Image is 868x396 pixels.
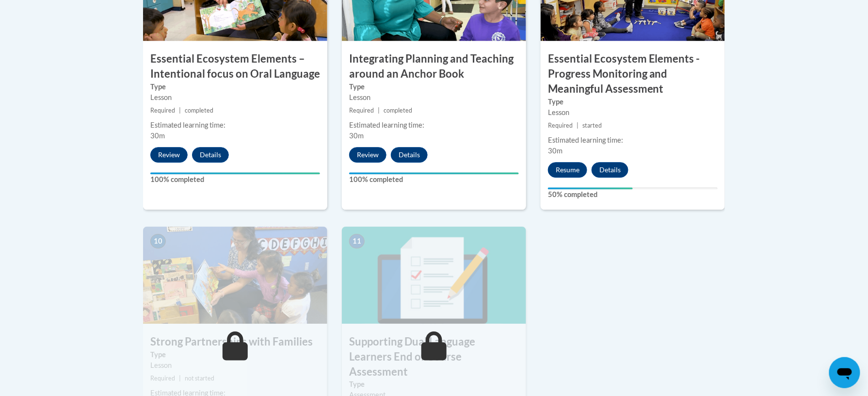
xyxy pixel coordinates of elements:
span: 30m [548,147,563,155]
label: Type [349,379,519,390]
label: 100% completed [349,174,519,185]
button: Review [349,147,386,163]
label: Type [150,349,320,360]
span: 11 [349,234,365,248]
div: Estimated learning time: [349,120,519,131]
label: Type [548,97,718,107]
div: Lesson [349,92,519,103]
span: 30m [349,132,364,140]
label: Type [150,82,320,92]
div: Lesson [548,107,718,118]
button: Details [391,147,428,163]
span: | [378,107,380,114]
button: Details [592,162,628,178]
span: 10 [150,234,166,248]
h3: Essential Ecosystem Elements - Progress Monitoring and Meaningful Assessment [541,51,725,96]
span: started [582,122,602,129]
h3: Strong Partnerships with Families [143,334,327,349]
img: Course Image [342,227,526,324]
div: Lesson [150,360,320,371]
span: Required [349,107,374,114]
img: Course Image [143,227,327,324]
button: Review [150,147,188,163]
span: 30m [150,132,165,140]
div: Your progress [548,187,633,189]
div: Estimated learning time: [150,120,320,131]
div: Your progress [349,172,519,174]
span: Required [150,107,175,114]
label: 50% completed [548,189,718,200]
iframe: Button to launch messaging window [829,357,860,388]
h3: Integrating Planning and Teaching around an Anchor Book [342,51,526,82]
span: completed [185,107,213,114]
button: Resume [548,162,587,178]
div: Your progress [150,172,320,174]
span: Required [548,122,573,129]
span: not started [185,375,214,382]
div: Lesson [150,92,320,103]
h3: Supporting Dual Language Learners End of Course Assessment [342,334,526,379]
span: | [577,122,579,129]
label: Type [349,82,519,92]
span: completed [384,107,412,114]
span: | [179,375,181,382]
span: Required [150,375,175,382]
span: | [179,107,181,114]
h3: Essential Ecosystem Elements – Intentional focus on Oral Language [143,51,327,82]
div: Estimated learning time: [548,135,718,146]
label: 100% completed [150,174,320,185]
button: Details [192,147,229,163]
